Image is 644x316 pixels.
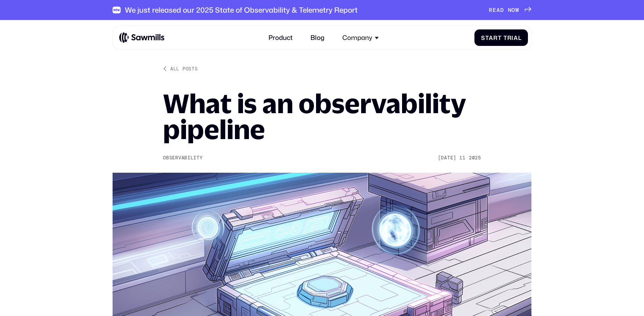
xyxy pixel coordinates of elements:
span: R [489,7,493,13]
h1: What is an observability pipeline [163,90,481,143]
span: A [496,7,500,13]
a: All posts [163,66,198,72]
div: 2025 [469,155,481,161]
span: E [493,7,496,13]
div: Observability [163,155,202,161]
span: N [508,7,512,13]
div: [DATE] [438,155,456,161]
div: Company [342,34,372,41]
span: T [503,34,507,41]
span: t [498,34,502,41]
span: r [493,34,498,41]
a: StartTrial [474,29,528,46]
a: Blog [306,29,329,46]
span: l [518,34,522,41]
div: All posts [170,66,198,72]
span: t [485,34,489,41]
a: READNOW [489,7,531,13]
div: We just released our 2025 State of Observability & Telemetry Report [125,6,358,14]
span: a [514,34,518,41]
div: Company [337,29,384,46]
span: W [515,7,519,13]
a: Product [264,29,298,46]
span: i [511,34,514,41]
span: O [511,7,515,13]
div: 11 [459,155,465,161]
span: a [489,34,493,41]
span: D [500,7,504,13]
span: r [507,34,512,41]
span: S [481,34,485,41]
